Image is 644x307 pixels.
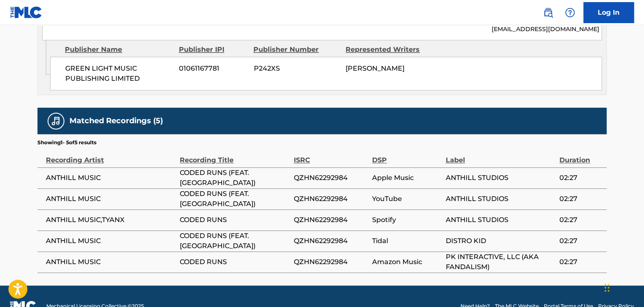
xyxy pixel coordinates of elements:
div: Help [562,4,578,21]
span: 01061167781 [179,64,247,74]
span: ANTHILL MUSIC [46,236,176,246]
img: help [565,8,575,18]
div: ISRC [293,146,368,165]
span: CODED RUNS (FEAT. [GEOGRAPHIC_DATA]) [180,189,289,209]
img: search [543,8,553,18]
a: Log In [583,2,634,23]
div: Recording Artist [46,146,176,165]
span: 02:27 [559,236,602,246]
span: 02:27 [559,215,602,225]
div: Publisher IPI [178,45,247,55]
span: 02:27 [559,194,602,204]
p: [EMAIL_ADDRESS][DOMAIN_NAME] [492,25,601,34]
span: ANTHILL STUDIOS [445,194,555,204]
span: ANTHILL MUSIC [46,257,176,267]
span: 02:27 [559,173,602,183]
span: CODED RUNS [180,215,289,225]
div: Label [445,146,555,165]
span: Tidal [372,236,441,246]
span: 02:27 [559,257,602,267]
span: QZHN62292984 [293,236,368,246]
iframe: Chat Widget [602,267,644,307]
span: ANTHILL MUSIC [46,173,176,183]
div: Publisher Name [65,45,172,55]
img: Matched Recordings [51,116,61,126]
p: Showing 1 - 5 of 5 results [37,139,96,146]
span: CODED RUNS (FEAT. [GEOGRAPHIC_DATA]) [180,168,289,188]
span: Spotify [372,215,441,225]
span: YouTube [372,194,441,204]
h5: Matched Recordings (5) [69,116,163,126]
span: P242XS [253,64,339,74]
span: ANTHILL MUSIC,TYANX [46,215,176,225]
span: GREEN LIGHT MUSIC PUBLISHING LIMITED [65,64,173,84]
span: PK INTERACTIVE, LLC (AKA FANDALISM) [445,252,555,272]
span: QZHN62292984 [293,173,368,183]
img: MLC Logo [10,6,43,19]
span: QZHN62292984 [293,215,368,225]
div: DSP [372,146,441,165]
div: Drag [604,275,609,300]
span: QZHN62292984 [293,257,368,267]
span: ANTHILL STUDIOS [445,215,555,225]
span: Amazon Music [372,257,441,267]
span: CODED RUNS [180,257,289,267]
div: Publisher Number [253,45,339,55]
span: DISTRO KID [445,236,555,246]
span: Apple Music [372,173,441,183]
span: ANTHILL MUSIC [46,194,176,204]
div: Duration [559,146,602,165]
div: Recording Title [180,146,289,165]
div: Represented Writers [346,45,431,55]
span: QZHN62292984 [293,194,368,204]
span: [PERSON_NAME] [346,64,404,72]
span: ANTHILL STUDIOS [445,173,555,183]
a: Public Search [540,4,556,21]
span: CODED RUNS (FEAT. [GEOGRAPHIC_DATA]) [180,231,289,251]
